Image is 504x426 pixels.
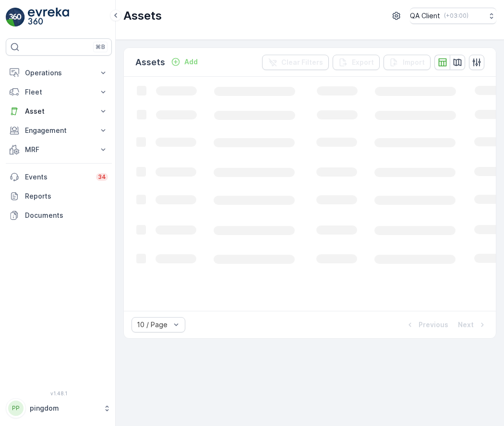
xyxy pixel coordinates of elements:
[262,55,329,70] button: Clear Filters
[403,58,425,67] p: Import
[135,56,165,69] p: Assets
[123,8,162,24] p: Assets
[167,56,202,68] button: Add
[410,8,496,24] button: QA Client(+03:00)
[6,140,112,159] button: MRF
[352,58,374,67] p: Export
[25,87,93,97] p: Fleet
[25,126,93,135] p: Engagement
[6,390,112,396] span: v 1.48.1
[25,172,90,182] p: Events
[6,8,25,27] img: logo
[30,403,98,413] p: pingdom
[6,167,112,187] a: Events34
[25,145,93,154] p: MRF
[281,58,323,67] p: Clear Filters
[444,12,468,20] p: ( +03:00 )
[333,55,380,70] button: Export
[457,319,488,331] button: Next
[6,102,112,121] button: Asset
[25,211,108,220] p: Documents
[25,191,108,201] p: Reports
[384,55,431,70] button: Import
[6,63,112,83] button: Operations
[28,8,69,27] img: logo_light-DOdMpM7g.png
[6,187,112,206] a: Reports
[6,121,112,140] button: Engagement
[410,11,440,21] p: QA Client
[6,398,112,418] button: PPpingdom
[8,401,24,416] div: PP
[419,320,448,330] p: Previous
[184,57,198,67] p: Add
[6,83,112,102] button: Fleet
[96,43,105,51] p: ⌘B
[98,173,106,181] p: 34
[25,106,93,116] p: Asset
[6,206,112,225] a: Documents
[458,320,474,330] p: Next
[25,68,93,78] p: Operations
[404,319,449,331] button: Previous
